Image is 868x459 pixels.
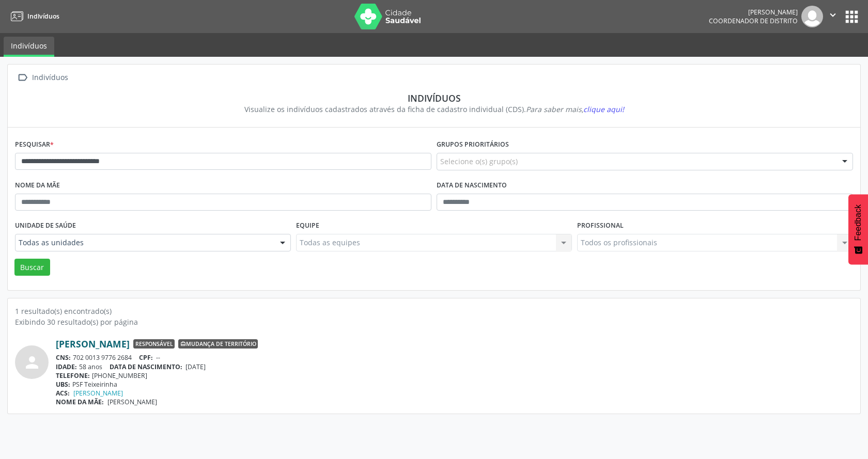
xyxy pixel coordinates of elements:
[709,17,798,25] span: Coordenador de Distrito
[22,104,846,115] div: Visualize os indivíduos cadastrados através da ficha de cadastro individual (CDS).
[854,204,863,241] span: Feedback
[437,178,507,194] label: Data de nascimento
[801,6,823,27] img: img
[133,339,175,349] span: Responsável
[56,380,70,389] span: UBS:
[15,316,853,327] div: Exibindo 30 resultado(s) por página
[56,362,853,371] div: 58 anos
[583,104,624,114] span: clique aqui!
[15,137,54,153] label: Pesquisar
[823,6,843,27] button: 
[437,137,509,153] label: Grupos prioritários
[178,339,258,349] span: Mudança de território
[577,218,624,234] label: Profissional
[139,353,153,362] span: CPF:
[185,362,206,371] span: [DATE]
[56,371,853,380] div: [PHONE_NUMBER]
[110,362,182,371] span: DATA DE NASCIMENTO:
[440,156,518,167] span: Selecione o(s) grupo(s)
[23,353,41,372] i: person
[22,92,846,104] div: Indivíduos
[15,218,76,234] label: Unidade de saúde
[156,353,160,362] span: --
[56,398,104,406] span: NOME DA MÃE:
[15,70,30,85] i: 
[14,259,50,276] button: Buscar
[30,70,70,85] div: Indivíduos
[848,194,868,264] button: Feedback - Mostrar pesquisa
[56,353,71,362] span: CNS:
[27,12,59,21] span: Indivíduos
[843,8,861,26] button: apps
[56,380,853,389] div: PSF Teixeirinha
[15,178,60,194] label: Nome da mãe
[73,389,123,398] a: [PERSON_NAME]
[526,104,624,114] i: Para saber mais,
[56,362,77,371] span: IDADE:
[7,8,59,25] a: Indivíduos
[827,9,839,21] i: 
[15,306,853,316] div: 1 resultado(s) encontrado(s)
[56,389,70,398] span: ACS:
[296,218,319,234] label: Equipe
[107,398,157,406] span: [PERSON_NAME]
[56,371,90,380] span: TELEFONE:
[15,70,70,85] a:  Indivíduos
[56,338,130,350] a: [PERSON_NAME]
[4,37,54,57] a: Indivíduos
[709,8,798,17] div: [PERSON_NAME]
[19,238,270,248] span: Todas as unidades
[56,353,853,362] div: 702 0013 9776 2684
